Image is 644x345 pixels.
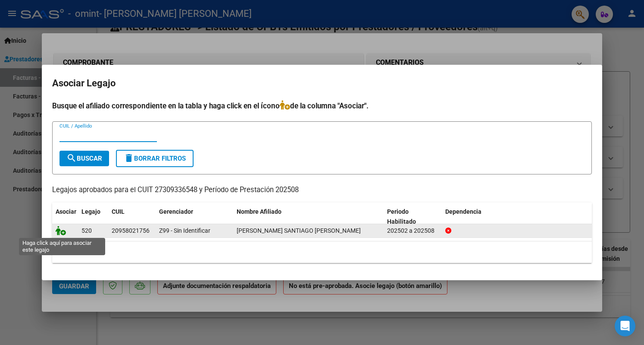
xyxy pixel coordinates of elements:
[237,227,361,234] span: GONZALEZ MENDOZA SANTIAGO ANDRES
[81,227,92,234] span: 520
[78,203,108,231] datatable-header-cell: Legajo
[445,208,481,215] span: Dependencia
[384,203,442,231] datatable-header-cell: Periodo Habilitado
[124,153,134,163] mat-icon: delete
[52,241,592,263] div: 1 registros
[52,100,592,111] h4: Busque el afiliado correspondiente en la tabla y haga click en el ícono de la columna "Asociar".
[52,203,78,231] datatable-header-cell: Asociar
[159,208,193,215] span: Gerenciador
[108,203,156,231] datatable-header-cell: CUIL
[66,153,77,163] mat-icon: search
[442,203,592,231] datatable-header-cell: Dependencia
[387,226,438,236] div: 202502 a 202508
[66,155,102,162] span: Buscar
[615,316,635,336] div: Open Intercom Messenger
[156,203,233,231] datatable-header-cell: Gerenciador
[112,226,150,236] div: 20958021756
[81,208,100,215] span: Legajo
[124,155,186,162] span: Borrar Filtros
[112,208,125,215] span: CUIL
[52,185,592,196] p: Legajos aprobados para el CUIT 27309336548 y Período de Prestación 202508
[387,208,416,225] span: Periodo Habilitado
[59,151,109,166] button: Buscar
[237,208,281,215] span: Nombre Afiliado
[159,227,210,234] span: Z99 - Sin Identificar
[116,150,194,167] button: Borrar Filtros
[233,203,384,231] datatable-header-cell: Nombre Afiliado
[52,75,592,92] h2: Asociar Legajo
[56,208,76,215] span: Asociar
